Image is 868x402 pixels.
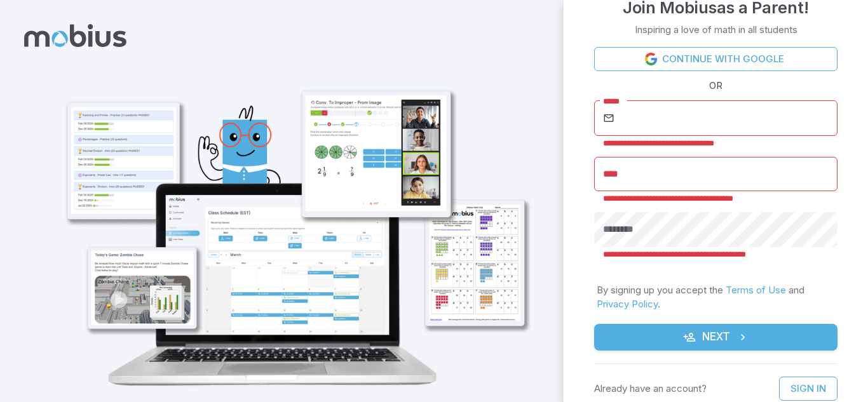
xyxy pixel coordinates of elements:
[594,382,707,396] p: Already have an account?
[42,36,541,401] img: parent_1-illustration
[594,324,837,351] button: Next
[597,283,835,311] p: By signing up you accept the and .
[726,284,786,296] a: Terms of Use
[635,23,797,37] p: Inspiring a love of math in all students
[597,298,658,310] a: Privacy Policy
[706,79,726,93] span: OR
[779,377,837,401] a: Sign In
[594,47,837,71] a: Continue with Google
